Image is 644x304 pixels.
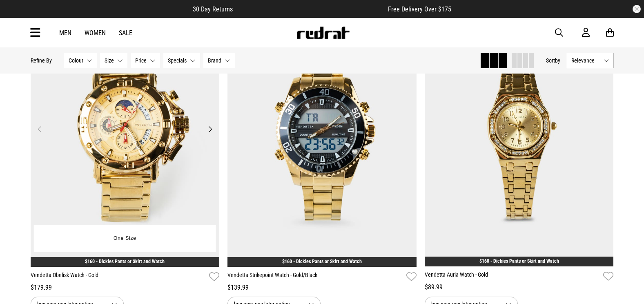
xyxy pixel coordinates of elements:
img: Vendetta Obelisk Watch - Gold in Gold [31,2,220,266]
a: $160 - Dickies Pants or Skirt and Watch [282,259,362,264]
button: Size [100,53,127,68]
button: Relevance [567,53,614,68]
button: Price [131,53,160,68]
button: Specials [163,53,200,68]
button: Previous [35,124,45,134]
a: $160 - Dickies Pants or Skirt and Watch [479,258,559,264]
a: $160 - Dickies Pants or Skirt and Watch [85,259,165,264]
span: Size [105,57,114,64]
a: Women [85,29,106,37]
button: Open LiveChat chat widget [7,3,31,28]
img: Vendetta Strikepoint Watch - Gold/black in Multi [227,2,417,266]
a: Men [59,29,71,37]
span: Price [135,57,147,64]
div: $139.99 [227,283,417,293]
iframe: Customer reviews powered by Trustpilot [249,5,372,13]
button: Sortby [546,56,560,65]
div: $179.99 [31,283,220,293]
a: Vendetta Strikepoint Watch - Gold/Black [227,271,403,283]
a: Vendetta Obelisk Watch - Gold [31,271,206,283]
span: Brand [208,57,221,64]
span: 30 Day Returns [193,5,233,13]
button: Brand [203,53,235,68]
div: $89.99 [425,282,614,292]
button: Next [205,124,215,134]
span: by [555,57,560,64]
button: One Size [107,231,143,246]
span: Specials [168,57,187,64]
button: Colour [64,53,97,68]
img: Vendetta Auria Watch - Gold in Gold [425,2,614,266]
span: Free Delivery Over $175 [388,5,451,13]
span: Colour [69,57,83,64]
a: Vendetta Auria Watch - Gold [425,270,600,282]
a: Sale [119,29,132,37]
img: Redrat logo [296,27,350,39]
p: Refine By [31,57,52,64]
span: Relevance [571,57,600,64]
